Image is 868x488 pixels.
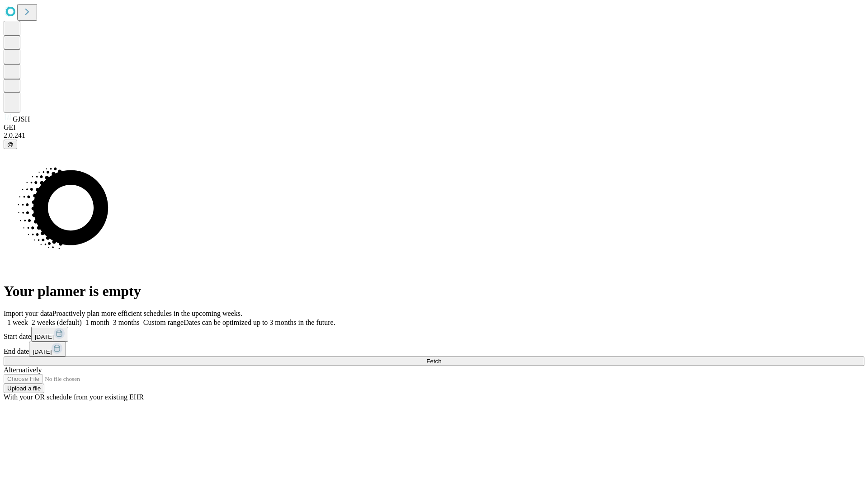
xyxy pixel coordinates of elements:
button: [DATE] [29,342,66,357]
span: Import your data [4,310,52,317]
button: Upload a file [4,384,44,393]
span: GJSH [13,115,30,123]
div: GEI [4,123,864,131]
span: 2 weeks (default) [32,319,82,326]
span: [DATE] [33,348,52,355]
button: Fetch [4,357,864,366]
span: Custom range [143,319,184,326]
div: 2.0.241 [4,131,864,140]
h1: Your planner is empty [4,283,864,300]
button: [DATE] [31,327,68,342]
span: Alternatively [4,366,42,374]
div: Start date [4,327,864,342]
span: Fetch [426,358,441,365]
span: 1 month [85,319,109,326]
button: @ [4,140,17,149]
span: 3 months [113,319,140,326]
span: With your OR schedule from your existing EHR [4,393,144,401]
div: End date [4,342,864,357]
span: 1 week [7,319,28,326]
span: [DATE] [35,333,54,340]
span: Dates can be optimized up to 3 months in the future. [184,319,335,326]
span: @ [7,141,14,148]
span: Proactively plan more efficient schedules in the upcoming weeks. [52,310,242,317]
